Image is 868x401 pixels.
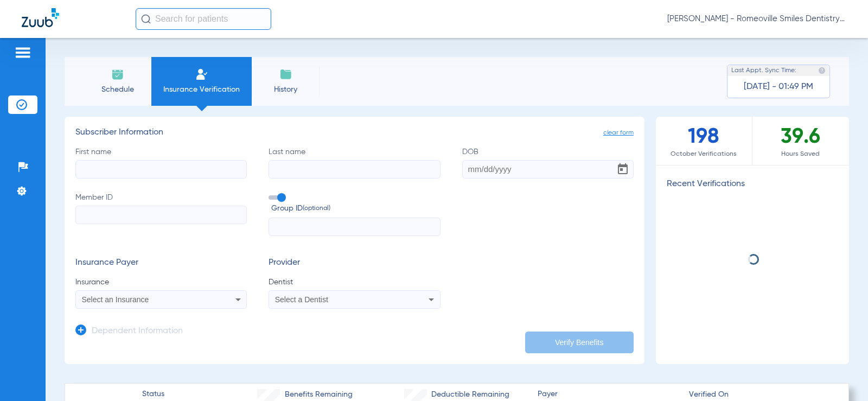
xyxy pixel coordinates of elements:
input: Member ID [75,206,247,224]
span: Hours Saved [752,149,849,160]
span: Payer [538,389,680,400]
label: Last name [269,147,440,179]
span: Dentist [269,277,440,288]
img: Zuub Logo [22,8,59,27]
button: Open calendar [612,158,634,180]
span: Group ID [271,203,440,214]
input: Search for patients [136,8,271,30]
span: Deductible Remaining [431,389,509,400]
span: Status [142,389,164,400]
h3: Subscriber Information [75,128,634,138]
span: Verified On [689,389,831,400]
img: last sync help info [818,67,826,74]
span: Select a Dentist [275,295,328,304]
span: Benefits Remaining [285,389,353,400]
img: History [279,68,292,81]
span: Select an Insurance [82,295,149,304]
span: Schedule [92,84,143,95]
label: Member ID [75,192,247,237]
span: Insurance [75,277,247,288]
h3: Dependent Information [92,326,183,337]
div: 198 [656,117,752,165]
span: October Verifications [656,149,752,160]
span: Last Appt. Sync Time: [731,65,796,76]
span: Insurance Verification [159,84,244,95]
div: 39.6 [752,117,849,165]
img: Manual Insurance Verification [195,68,208,81]
button: Verify Benefits [525,332,634,353]
input: Last name [269,160,440,179]
img: Schedule [111,68,124,81]
h3: Insurance Payer [75,258,247,269]
input: First name [75,160,247,179]
small: (optional) [303,203,330,214]
label: DOB [462,147,634,179]
span: clear form [603,128,634,138]
img: Search Icon [141,14,151,24]
h3: Provider [269,258,440,269]
h3: Recent Verifications [656,179,849,190]
label: First name [75,147,247,179]
span: History [260,84,311,95]
span: [PERSON_NAME] - Romeoville Smiles Dentistry [667,14,846,24]
img: hamburger-icon [14,46,31,59]
span: [DATE] - 01:49 PM [744,81,813,92]
input: DOBOpen calendar [462,160,634,179]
